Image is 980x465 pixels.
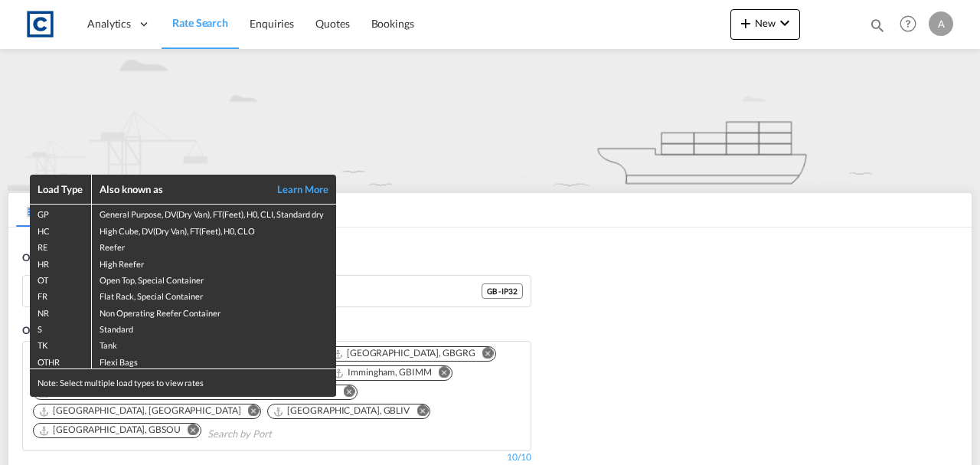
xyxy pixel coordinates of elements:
td: Tank [91,336,336,352]
td: RE [30,237,91,254]
td: Flat Rack, Special Container [91,287,336,303]
td: HR [30,254,91,270]
td: Non Operating Reefer Container [91,303,336,319]
td: HC [30,221,91,237]
td: High Reefer [91,254,336,270]
td: NR [30,303,91,319]
th: Load Type [30,175,91,205]
div: Also known as [100,182,260,196]
td: Flexi Bags [91,352,336,369]
td: General Purpose, DV(Dry Van), FT(Feet), H0, CLI, Standard dry [91,205,336,221]
a: Learn More [260,182,328,196]
td: TK [30,336,91,352]
td: Reefer [91,237,336,254]
td: OTHR [30,352,91,369]
td: GP [30,205,91,221]
td: S [30,319,91,336]
td: High Cube, DV(Dry Van), FT(Feet), H0, CLO [91,221,336,237]
td: Open Top, Special Container [91,270,336,287]
td: Standard [91,319,336,336]
div: Note: Select multiple load types to view rates [30,369,336,396]
td: OT [30,270,91,287]
td: FR [30,287,91,303]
